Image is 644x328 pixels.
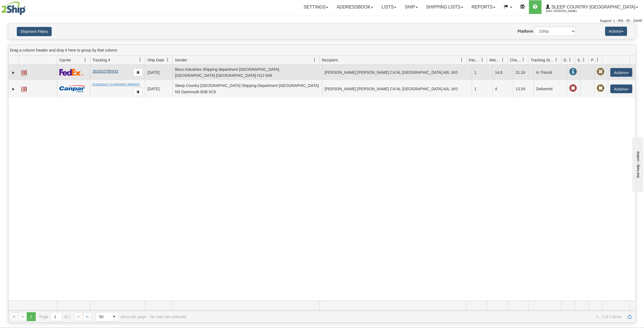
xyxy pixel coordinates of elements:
span: Weight [489,57,501,63]
a: Reports [467,0,500,14]
span: Page of 1 [40,312,71,321]
span: 2044 / [PERSON_NAME] [546,9,587,14]
a: Packages filter column settings [478,55,487,64]
a: Carrier filter column settings [81,55,90,64]
div: Support: 1 - 855 - 55 - 2SHIP [1,19,643,23]
td: 14.8 [492,65,513,80]
span: Delivery Status [564,57,568,63]
td: 4 [492,80,513,98]
span: Tracking Status [531,57,555,63]
input: Page 1 [51,312,62,321]
label: Platform [518,29,533,34]
span: Shipment Issues [577,57,582,63]
a: Lists [378,0,401,14]
span: Pickup Not Assigned [597,84,604,92]
span: 50 [99,314,106,319]
a: Sleep Country [GEOGRAPHIC_DATA] 2044 / [PERSON_NAME] [542,0,642,14]
a: Ship Date filter column settings [163,55,172,64]
td: Delivered [534,80,567,98]
span: Pickup Not Assigned [597,68,604,76]
td: [DATE] [145,80,172,98]
a: Sender filter column settings [310,55,320,64]
a: Settings [299,0,332,14]
a: 392832795933 [92,69,118,73]
td: [DATE] [145,65,172,80]
td: 31.24 [513,65,534,80]
a: Label [21,84,27,93]
button: Actions [610,84,632,93]
a: Delivery Status filter column settings [566,55,575,64]
span: Charge [510,57,522,63]
td: 1 [472,80,492,98]
a: Weight filter column settings [498,55,508,64]
span: Recipient [322,57,338,63]
span: Late [569,84,577,92]
td: 1 [472,65,492,80]
div: No rows are selected [150,315,186,319]
img: 14 - Canpar [59,85,85,92]
span: Ship Date [147,57,164,63]
a: Refresh [626,312,634,321]
a: Recipient filter column settings [457,55,466,64]
td: Beco Industries Shipping department [GEOGRAPHIC_DATA] [GEOGRAPHIC_DATA] [GEOGRAPHIC_DATA] H1J 0A8 [172,65,322,80]
a: Shipping lists [422,0,467,14]
span: Sleep Country [GEOGRAPHIC_DATA] [550,5,635,9]
td: 13.54 [513,80,534,98]
div: live help - online [4,5,51,9]
td: Sleep Country [GEOGRAPHIC_DATA] Shipping Department [GEOGRAPHIC_DATA] NS Dartmouth B3B 0C9 [172,80,322,98]
td: [PERSON_NAME] [PERSON_NAME] CA NL [GEOGRAPHIC_DATA] A0L 1K0 [322,80,472,98]
span: Page 1 [27,312,35,321]
a: D430041110000001390001 [92,83,140,87]
span: Pickup Status [591,57,596,63]
iframe: chat widget [631,136,643,192]
a: Tracking # filter column settings [136,55,145,64]
a: Pickup Status filter column settings [593,55,602,64]
img: 2 - FedEx Express® [59,69,83,76]
a: Expand [11,86,16,92]
button: Actions [610,68,632,77]
a: Label [21,68,27,77]
span: 1 - 2 of 2 items [190,315,622,319]
a: Shipment Issues filter column settings [579,55,589,64]
a: Ship [401,0,422,14]
span: Page sizes drop down [96,312,119,321]
span: Carrier [59,57,71,63]
button: Actions [605,27,627,36]
button: Shipment Filters [17,27,52,36]
span: select [110,312,119,321]
div: grid grouping header [9,45,635,56]
a: Tracking Status filter column settings [552,55,561,64]
img: logo2044.jpg [1,1,26,15]
span: Sender [175,57,187,63]
span: In Transit [569,68,577,76]
button: Copy to clipboard [133,68,143,77]
td: In Transit [534,65,567,80]
a: Charge filter column settings [519,55,528,64]
a: Addressbook [332,0,378,14]
span: Packages [469,57,480,63]
td: [PERSON_NAME] [PERSON_NAME] CA NL [GEOGRAPHIC_DATA] A0L 1K0 [322,65,472,80]
span: items per page [96,312,146,321]
a: Expand [11,70,16,75]
span: Tracking # [92,57,110,63]
button: Copy to clipboard [133,88,143,96]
